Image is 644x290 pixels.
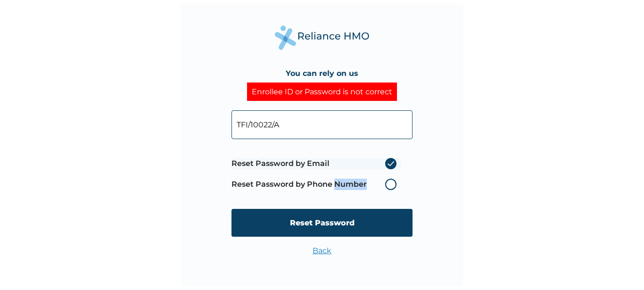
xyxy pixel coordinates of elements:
label: Reset Password by Phone Number [231,179,401,190]
span: Password reset method [231,153,401,195]
a: Back [313,246,331,255]
div: Enrollee ID or Password is not correct [247,83,397,101]
img: Reliance Health's Logo [275,25,369,50]
h4: You can rely on us [286,69,358,78]
input: Your Enrollee ID or Email Address [231,110,413,139]
input: Reset Password [231,209,413,237]
label: Reset Password by Email [231,158,401,169]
